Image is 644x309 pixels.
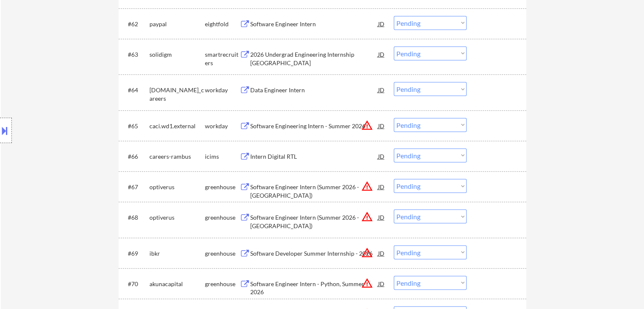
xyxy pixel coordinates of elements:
[149,183,205,191] div: optiverus
[205,20,240,28] div: eightfold
[205,249,240,258] div: greenhouse
[149,122,205,130] div: caci.wd1.external
[205,86,240,94] div: workday
[361,180,373,192] button: warning_amber
[377,179,386,194] div: JD
[205,50,240,67] div: smartrecruiters
[361,277,373,289] button: warning_amber
[250,152,378,161] div: Intern Digital RTL
[128,50,143,59] div: #63
[377,16,386,31] div: JD
[377,47,386,62] div: JD
[149,152,205,161] div: careers-rambus
[149,86,205,102] div: [DOMAIN_NAME]_careers
[361,247,373,259] button: warning_amber
[149,213,205,222] div: optiverus
[128,249,143,258] div: #69
[250,280,378,296] div: Software Engineer Intern - Python, Summer 2026
[250,249,378,258] div: Software Developer Summer Internship - 2026
[361,211,373,223] button: warning_amber
[205,122,240,130] div: workday
[377,276,386,291] div: JD
[250,213,378,230] div: Software Engineer Intern (Summer 2026 - [GEOGRAPHIC_DATA])
[149,20,205,28] div: paypal
[128,213,143,222] div: #68
[205,152,240,161] div: icims
[377,149,386,164] div: JD
[250,20,378,28] div: Software Engineer Intern
[377,246,386,261] div: JD
[205,280,240,288] div: greenhouse
[149,249,205,258] div: ibkr
[250,122,378,130] div: Software Engineering Intern - Summer 2026
[250,50,378,67] div: 2026 Undergrad Engineering Internship [GEOGRAPHIC_DATA]
[250,183,378,199] div: Software Engineer Intern (Summer 2026 - [GEOGRAPHIC_DATA])
[205,213,240,222] div: greenhouse
[377,210,386,225] div: JD
[128,280,143,288] div: #70
[205,183,240,191] div: greenhouse
[149,50,205,59] div: solidigm
[377,82,386,97] div: JD
[377,118,386,133] div: JD
[250,86,378,94] div: Data Engineer Intern
[128,20,143,28] div: #62
[361,119,373,131] button: warning_amber
[149,280,205,288] div: akunacapital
